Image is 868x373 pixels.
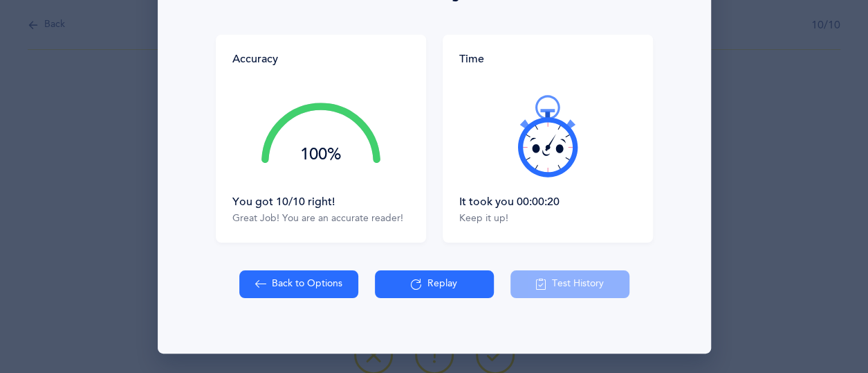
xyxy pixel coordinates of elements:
[459,212,636,226] div: Keep it up!
[232,51,278,67] div: Accuracy
[375,270,494,298] button: Replay
[232,212,409,226] div: Great Job! You are an accurate reader!
[261,146,380,163] div: 100%
[232,194,409,209] div: You got 10/10 right!
[459,51,636,67] div: Time
[239,270,358,298] button: Back to Options
[459,194,636,209] div: It took you 00:00:20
